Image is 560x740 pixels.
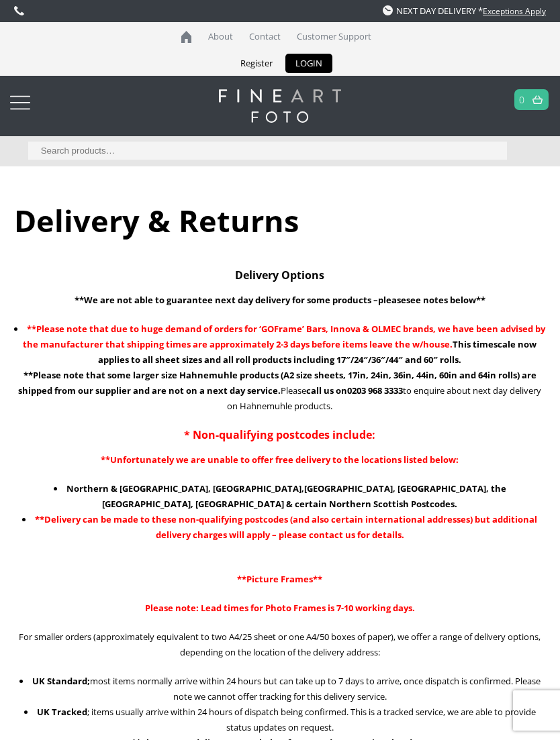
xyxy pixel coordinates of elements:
[32,675,90,687] strong: UK Standard;
[66,482,506,510] strong: Northern & [GEOGRAPHIC_DATA], [GEOGRAPHIC_DATA],[GEOGRAPHIC_DATA], [GEOGRAPHIC_DATA], the [GEOGRA...
[230,54,283,73] a: Register
[383,5,393,15] img: time.svg
[14,200,546,241] h1: Delivery & Returns
[14,629,546,660] p: For smaller orders (approximately equivalent to two A4/25 sheet or one A4/50 boxes of paper), we ...
[406,294,485,306] b: see notes below**
[519,90,525,109] a: 0
[285,54,332,73] a: LOGIN
[14,704,546,735] li: ; items usually arrive within 24 hours of dispatch being confirmed. This is a tracked service, we...
[383,5,476,17] span: NEXT DAY DELIVERY
[23,323,545,366] strong: This timescale now applies to all sheet sizes and all roll products including 17″/24″/36″/44″ and...
[75,294,378,306] b: **We are not able to guarantee next day delivery for some products –
[235,268,324,282] strong: Delivery Options
[23,323,545,350] span: **Please note that due to huge demand of orders for ‘GOFrame’ Bars, Innova & OLMEC brands, we hav...
[532,95,543,104] img: basket.svg
[101,454,459,466] strong: **Unfortunately we are unable to offer free delivery to the locations listed below:
[28,142,507,160] input: Search products…
[242,22,287,51] a: Contact
[18,369,536,397] strong: **Please note that some larger size Hahnemuhle products (A2 size sheets, 17in, 24in, 36in, 44in, ...
[306,384,403,397] strong: call us on
[483,5,546,17] a: Exceptions Apply
[219,89,340,123] img: logo-white.svg
[14,674,546,704] li: most items normally arrive within 24 hours but can take up to 7 days to arrive, once dispatch is ...
[37,706,87,718] strong: UK Tracked
[35,513,537,541] strong: **Delivery can be made to these non-qualifying postcodes (and also certain international addresse...
[201,22,240,51] a: About
[14,6,24,15] img: phone.svg
[290,22,378,51] a: Customer Support
[347,384,403,397] a: 0203 968 3333
[14,368,546,414] p: Please to enquire about next day delivery on Hahnemuhle products.
[378,294,406,306] b: please
[184,427,375,442] strong: * Non-qualifying postcodes include:
[145,602,415,614] strong: Please note: Lead times for Photo Frames is 7-10 working days.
